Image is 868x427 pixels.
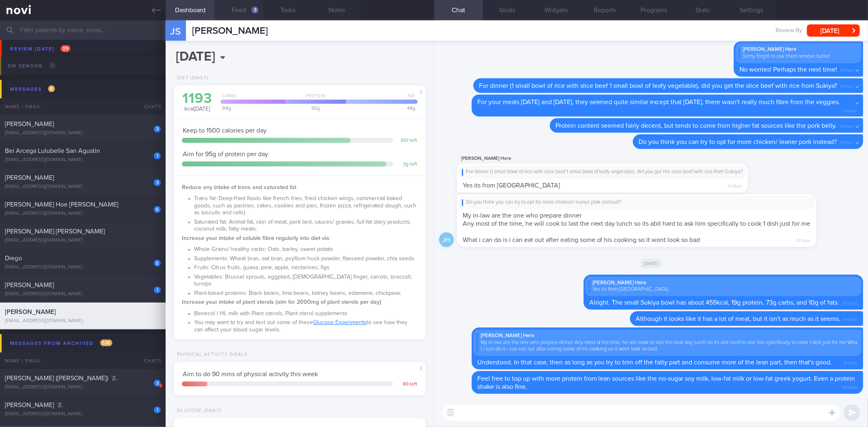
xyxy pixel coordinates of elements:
span: 10:38am [728,181,742,189]
div: Glucose (Daily) [174,408,221,414]
div: 92 g [283,106,346,111]
strong: Reduce any intake of trans and saturated fat [182,185,296,190]
div: 1 [154,152,161,159]
span: 10:16am [840,122,853,129]
span: 10:14am [840,82,853,89]
div: 3 g left [397,161,418,168]
span: 530 [100,340,112,346]
span: For your meals [DATE] and [DATE], they seemed quite similar except that [DATE], there wasn't real... [477,99,840,105]
span: Aim for 95g of protein per day [183,151,268,157]
span: [PERSON_NAME] [5,121,54,127]
span: Aim to do 90 mins of physical activity this week [183,371,318,377]
div: Physical Activity Goals [174,352,247,358]
span: 10:21pm [844,358,857,366]
div: 48 g [343,106,417,111]
div: [EMAIL_ADDRESS][DOMAIN_NAME] [5,184,161,190]
strong: Increase your intake of plant sterols (aim for 2000mg of plant sterols per day) [182,299,381,305]
div: 5 [154,206,161,213]
div: [EMAIL_ADDRESS][DOMAIN_NAME] [5,237,161,244]
div: Carbs [218,94,285,104]
li: Supplements: Wheat bran, oat bran, psyllium husk powder, flaxseed powder, chia seeds [194,253,417,263]
div: 80 left [397,381,418,388]
li: Saturated fat: Animal fat, skin of meat, pork lard, sauces/ gravies, full-fat dairy products, coc... [194,217,417,233]
div: [PERSON_NAME] Here [477,333,858,339]
div: 1 [154,287,161,294]
div: 98 g [218,106,285,111]
li: Trans fat: Deep-fried foods like french fries, fried chicken wings, commercial baked goods, such ... [194,193,417,217]
div: Yes its from [GEOGRAPHIC_DATA] [588,286,858,293]
div: 1 [154,407,161,414]
div: Protein [283,94,346,104]
span: My in-law are the one who prepare dinner [463,212,582,219]
a: Glucose Experiments [313,320,367,325]
span: 0 [49,62,56,69]
div: [EMAIL_ADDRESS][DOMAIN_NAME] [5,211,161,217]
div: [EMAIL_ADDRESS][DOMAIN_NAME] [5,264,161,270]
span: [PERSON_NAME] [5,282,54,288]
span: [DATE] [640,259,663,268]
div: [EMAIL_ADDRESS][DOMAIN_NAME] [5,41,161,47]
div: [EMAIL_ADDRESS][DOMAIN_NAME] [5,384,161,390]
span: [PERSON_NAME] [PERSON_NAME] [5,228,105,235]
span: 8 [48,85,55,92]
span: Understood. In that case, then as long as you try to trim off the fatty part and consume more of ... [477,359,832,366]
span: [PERSON_NAME] Hoe [PERSON_NAME] [5,201,118,208]
li: Benecol / HL milk with Plant sterols, Plant sterol supplements [194,308,417,318]
span: [PERSON_NAME] [5,402,54,408]
div: 3 [154,126,161,133]
li: Whole Grains/ healthy carbs: Oats, barley, sweet potato [194,244,417,253]
span: [PERSON_NAME] [5,309,56,315]
span: Protein content seemed fairly decent, but tends to come from higher fat sources like the pork belly. [555,122,837,129]
div: [EMAIL_ADDRESS][DOMAIN_NAME] [5,318,161,324]
span: Bei Arcega Lulubelle San Agustin [5,148,100,154]
div: 5 [154,260,161,267]
div: [EMAIL_ADDRESS][DOMAIN_NAME] [5,157,161,163]
div: 3 [251,7,258,13]
div: [PERSON_NAME] Here [588,280,858,286]
span: 10:16am [840,138,853,146]
div: 1193 [182,91,212,106]
span: Review By [776,27,802,35]
li: Vegetables: Brussel sprouts, eggplant, [DEMOGRAPHIC_DATA] finger, carrots, broccoli, turnips [194,272,417,288]
strong: Increase your intake of soluble fibre regularly into diet via [182,235,329,241]
div: 307 left [397,138,418,144]
div: Chats [133,353,166,369]
span: 12:51pm [797,236,811,244]
div: [PERSON_NAME] Here [739,46,858,53]
div: On sensor [6,61,58,72]
div: My in-law are the one who prepare dinner Any most of the time, he will cook to last the next day ... [477,340,858,353]
span: [PERSON_NAME] ([PERSON_NAME]) [5,375,108,381]
span: Yes its from [GEOGRAPHIC_DATA] [463,182,560,189]
li: Plant-based proteins: Black beans, lima beans, kidney beans, edamame, chickpeas [194,288,417,297]
span: [PERSON_NAME] [192,26,268,36]
div: Fat [343,94,417,104]
div: Chats [133,98,166,115]
span: Although it looks like it has a lot of meat, but it isn't as much as it seems. [636,316,840,322]
div: 3 [154,179,161,186]
span: [PERSON_NAME] [5,174,54,181]
span: What i can do is i can eat out after eating some of his cooking so it wont look so bad [463,237,700,243]
button: [DATE] [807,24,860,37]
span: No worries! Perhaps the next time! [739,66,837,73]
div: Messages [8,84,57,95]
div: [EMAIL_ADDRESS][DOMAIN_NAME] [5,411,161,417]
span: Diego [5,255,22,261]
div: For dinner (1 small bowl of rice with slice beef 1 small bowl of leafy vegetable), did you get th... [462,169,743,175]
div: Diet (Daily) [174,75,208,81]
div: [EMAIL_ADDRESS][DOMAIN_NAME] [5,291,161,297]
div: [PERSON_NAME] Here [457,154,772,163]
span: 10:20pm [842,298,857,306]
div: JS [161,15,191,47]
div: JH [439,232,454,247]
span: Alright. The small Sukiya bowl has about 455kcal, 19g protein, 73g carbs, and 10g of fats. [589,299,839,306]
div: 3 [154,380,161,387]
span: 10:14am [840,65,853,73]
div: Do you think you can try to opt for more chicken/ leaner pork instead? [462,199,811,206]
span: 10:22pm [842,383,857,390]
span: For dinner (1 small bowl of rice with slice beef 1 small bowl of leafy vegetable), did you get th... [479,83,837,89]
span: Do you think you can try to opt for more chicken/ leaner pork instead? [638,139,837,145]
span: Feel free to top up with more protein from lean sources like the no-sugar soy milk, low-fat milk ... [477,375,855,390]
div: [EMAIL_ADDRESS][DOMAIN_NAME] [5,130,161,136]
span: Keep to 1500 calories per day [183,127,267,134]
li: You may want to try and test out some of these to see how they can affect your blood sugar levels. [194,317,417,333]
